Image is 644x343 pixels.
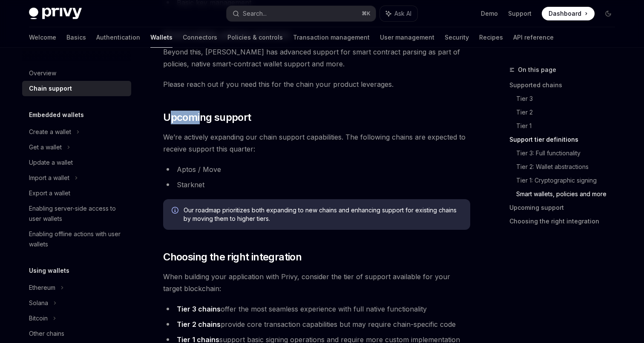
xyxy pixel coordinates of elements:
span: On this page [518,65,556,75]
span: Ask AI [394,9,411,18]
li: offer the most seamless experience with full native functionality [163,303,470,315]
div: Export a wallet [29,188,70,198]
a: Security [445,27,469,48]
svg: Info [172,207,180,215]
h5: Embedded wallets [29,110,84,120]
a: Connectors [183,27,217,48]
div: Update a wallet [29,157,73,168]
strong: Tier 3 chains [177,305,221,313]
a: Choosing the right integration [509,214,622,228]
div: Enabling offline actions with user wallets [29,229,126,249]
a: Tier 3: Full functionality [516,146,622,160]
a: Tier 2: Wallet abstractions [516,160,622,174]
a: API reference [513,27,554,48]
span: Dashboard [549,9,581,18]
button: Ask AI [380,6,417,21]
a: Recipes [479,27,503,48]
div: Get a wallet [29,142,62,152]
a: Other chains [22,326,131,341]
a: Support [508,9,532,18]
div: Import a wallet [29,173,69,183]
a: Tier 1 [516,119,622,133]
a: Policies & controls [227,27,283,48]
a: User management [380,27,434,48]
li: Aptos / Move [163,163,470,175]
a: Export a wallet [22,186,131,201]
div: Enabling server-side access to user wallets [29,203,126,224]
div: Bitcoin [29,313,48,323]
a: Enabling server-side access to user wallets [22,201,131,226]
span: Upcoming support [163,111,251,124]
span: When building your application with Privy, consider the tier of support available for your target... [163,271,470,294]
a: Upcoming support [509,201,622,214]
a: Wallets [150,27,172,48]
a: Enabling offline actions with user wallets [22,226,131,252]
a: Tier 2 [516,106,622,119]
h5: Using wallets [29,266,69,276]
a: Demo [481,9,498,18]
li: Starknet [163,179,470,191]
a: Chain support [22,81,131,96]
div: Chain support [29,83,72,94]
img: dark logo [29,8,82,20]
a: Tier 1: Cryptographic signing [516,174,622,187]
a: Welcome [29,27,56,48]
a: Authentication [96,27,140,48]
span: ⌘ K [362,10,371,17]
a: Support tier definitions [509,133,622,146]
a: Overview [22,66,131,81]
div: Create a wallet [29,127,71,137]
div: Overview [29,68,56,78]
button: Search...⌘K [227,6,376,21]
a: Update a wallet [22,155,131,170]
span: We’re actively expanding our chain support capabilities. The following chains are expected to rec... [163,131,470,155]
span: Please reach out if you need this for the chain your product leverages. [163,78,470,90]
span: Choosing the right integration [163,250,302,264]
button: Toggle dark mode [601,7,615,20]
div: Other chains [29,329,64,339]
span: Our roadmap prioritizes both expanding to new chains and enhancing support for existing chains by... [184,206,462,223]
a: Dashboard [542,7,595,20]
a: Supported chains [509,78,622,92]
a: Tier 3 [516,92,622,106]
strong: Tier 2 chains [177,320,221,329]
a: Basics [66,27,86,48]
div: Solana [29,298,48,308]
li: provide core transaction capabilities but may require chain-specific code [163,318,470,330]
div: Ethereum [29,283,55,293]
span: Beyond this, [PERSON_NAME] has advanced support for smart contract parsing as part of policies, n... [163,46,470,70]
a: Smart wallets, policies and more [516,187,622,201]
a: Transaction management [293,27,370,48]
div: Search... [243,9,267,19]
